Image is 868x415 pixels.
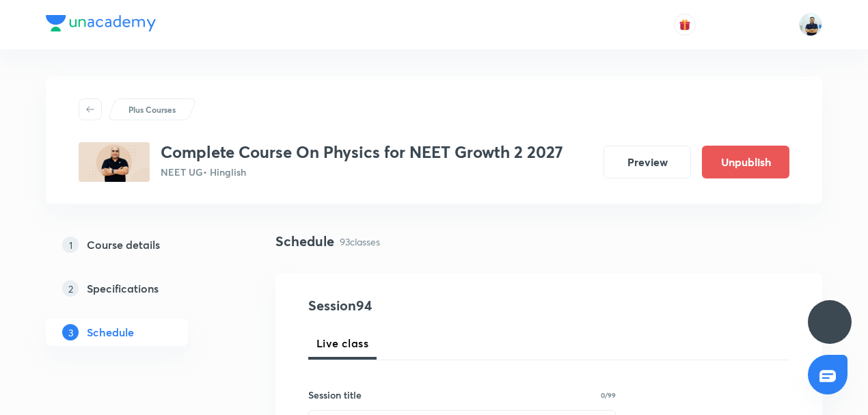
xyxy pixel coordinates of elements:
p: NEET UG • Hinglish [161,165,563,179]
button: avatar [674,14,696,36]
p: 93 classes [340,235,380,249]
img: avatar [679,18,691,31]
h5: Course details [87,237,160,253]
a: 1Course details [46,231,232,258]
h6: Session title [308,388,362,402]
h4: Session 94 [308,295,558,316]
img: ttu [822,314,838,330]
h3: Complete Course On Physics for NEET Growth 2 2027 [161,142,563,162]
img: cf2b9fa2629041e29d523666066c6b9b.jpg [79,142,150,182]
a: Company Logo [46,15,156,35]
h5: Schedule [87,324,134,340]
p: 3 [62,324,79,340]
p: 2 [62,280,79,297]
span: Live class [316,335,368,351]
h5: Specifications [87,280,159,297]
h4: Schedule [275,231,334,252]
img: URVIK PATEL [799,13,822,36]
img: Company Logo [46,15,156,31]
p: Plus Courses [128,103,176,116]
p: 1 [62,237,79,253]
a: 2Specifications [46,275,232,302]
p: 0/99 [601,392,616,399]
button: Unpublish [702,146,789,178]
button: Preview [603,146,691,178]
